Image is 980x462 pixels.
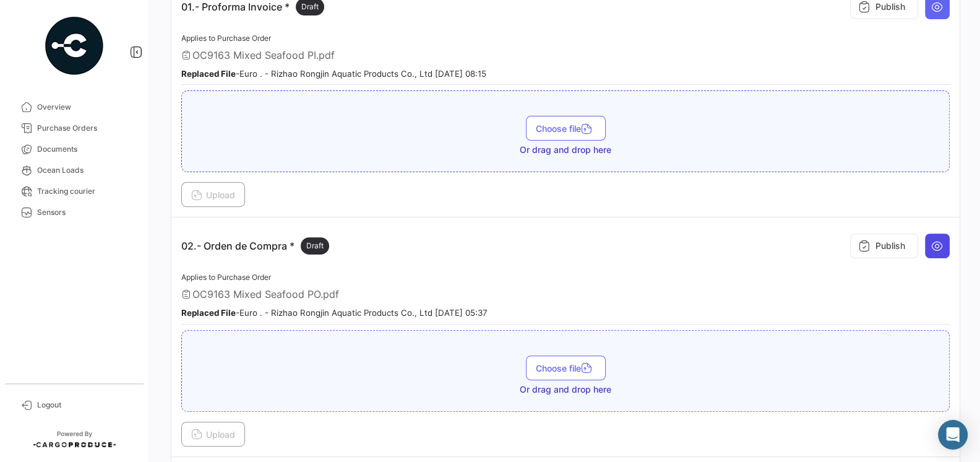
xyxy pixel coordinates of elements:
[181,182,245,207] button: Upload
[37,144,134,155] span: Documents
[520,144,611,156] span: Or drag and drop here
[536,363,596,373] span: Choose file
[191,429,235,440] span: Upload
[181,308,236,318] b: Replaced File
[301,1,319,12] span: Draft
[181,422,245,447] button: Upload
[520,383,611,396] span: Or drag and drop here
[938,420,968,450] div: Abrir Intercom Messenger
[37,165,134,176] span: Ocean Loads
[10,97,139,118] a: Overview
[10,202,139,223] a: Sensors
[181,272,271,282] span: Applies to Purchase Order
[526,116,606,141] button: Choose file
[181,33,271,43] span: Applies to Purchase Order
[191,190,235,200] span: Upload
[850,233,918,258] button: Publish
[536,123,596,134] span: Choose file
[10,139,139,160] a: Documents
[37,102,134,113] span: Overview
[37,207,134,218] span: Sensors
[306,240,324,251] span: Draft
[192,49,335,61] span: OC9163 Mixed Seafood PI.pdf
[526,355,606,380] button: Choose file
[37,123,134,134] span: Purchase Orders
[181,237,329,255] p: 02.- Orden de Compra *
[181,69,236,79] b: Replaced File
[10,118,139,139] a: Purchase Orders
[43,15,105,77] img: powered-by.png
[10,181,139,202] a: Tracking courier
[192,288,339,300] span: OC9163 Mixed Seafood PO.pdf
[37,399,134,411] span: Logout
[181,308,488,318] small: - Euro . - Rizhao Rongjin Aquatic Products Co., Ltd [DATE] 05:37
[181,69,486,79] small: - Euro . - Rizhao Rongjin Aquatic Products Co., Ltd [DATE] 08:15
[37,186,134,197] span: Tracking courier
[10,160,139,181] a: Ocean Loads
